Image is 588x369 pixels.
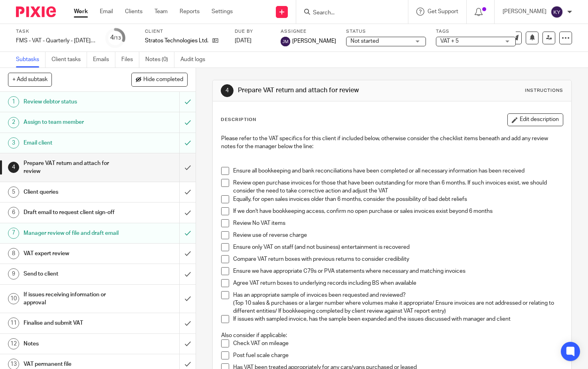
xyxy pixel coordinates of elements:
a: Files [121,52,139,67]
p: Agree VAT return boxes to underlying records including BS when available [233,279,563,287]
div: 4 [110,33,121,42]
h1: Client queries [24,186,122,198]
p: Please refer to the VAT specifics for this client if included below, otherwise consider the check... [221,135,563,151]
span: [PERSON_NAME] [292,37,336,45]
p: Review use of reverse charge [233,231,563,239]
button: + Add subtask [8,73,52,86]
a: Notes (0) [145,52,174,67]
div: 1 [8,96,19,107]
div: 4 [8,162,19,173]
img: svg%3E [281,37,290,46]
span: Hide completed [143,77,183,83]
p: Stratos Technologies Ltd. [145,37,208,45]
p: Ensure all bookkeeping and bank reconciliations have been completed or all necessary information ... [233,167,563,175]
h1: Prepare VAT return and attach for review [238,86,409,95]
p: If we don't have bookkeeping access, confirm no open purchase or sales invoices exist beyond 6 mo... [233,207,563,215]
div: 5 [8,186,19,198]
h1: VAT expert review [24,248,122,260]
label: Client [145,28,225,35]
div: 4 [221,84,234,97]
p: Review No VAT items [233,219,563,227]
h1: If issues receiving information or approval [24,289,122,309]
label: Status [346,28,426,35]
p: Has an appropriate sample of invoices been requested and reviewed? [233,291,563,299]
p: If issues with sampled invoice, has the sample been expanded and the issues discussed with manage... [233,315,563,323]
small: /13 [114,36,121,40]
div: 7 [8,228,19,239]
p: Compare VAT return boxes with previous returns to consider credibility [233,255,563,263]
div: 9 [8,268,19,280]
p: Review open purchase invoices for those that have been outstanding for more than 6 months. If suc... [233,179,563,195]
div: 2 [8,117,19,128]
div: 10 [8,293,19,304]
h1: Review debtor status [24,96,122,108]
h1: Assign to team member [24,116,122,128]
a: Subtasks [16,52,46,67]
button: Hide completed [131,73,188,86]
div: 6 [8,207,19,218]
input: Search [312,10,384,17]
a: Settings [212,8,233,16]
div: 12 [8,338,19,349]
a: Email [100,8,113,16]
span: Get Support [428,9,458,14]
a: Reports [180,8,200,16]
p: (Top 10 sales & purchases or a larger number where volumes make it appropriate/ Ensure invoices a... [233,299,563,315]
h1: Send to client [24,268,122,280]
div: Instructions [525,87,563,94]
span: [DATE] [235,38,251,44]
label: Task [16,28,96,35]
a: Clients [125,8,143,16]
div: FMS - VAT - Quarterly - May - July, 2025 [16,37,96,45]
p: Equally, for open sales invoices older than 6 months, consider the possibility of bad debt reliefs [233,195,563,203]
label: Due by [235,28,271,35]
div: FMS - VAT - Quarterly - [DATE] - [DATE] [16,37,96,45]
img: Pixie [16,6,56,17]
div: 11 [8,317,19,329]
button: Edit description [507,113,563,126]
label: Tags [436,28,516,35]
h1: Notes [24,338,122,350]
span: VAT + 5 [440,38,459,44]
h1: Email client [24,137,122,149]
h1: Finalise and submit VAT [24,317,122,329]
a: Client tasks [51,52,87,67]
a: Work [74,8,88,16]
img: svg%3E [550,6,563,18]
label: Assignee [281,28,336,35]
a: Team [154,8,168,16]
a: Emails [93,52,115,67]
p: Ensure only VAT on staff (and not business) entertainment is recovered [233,243,563,251]
p: Description [221,117,256,123]
a: Audit logs [180,52,211,67]
p: Post fuel scale charge [233,351,563,359]
p: Check VAT on mileage [233,339,563,347]
span: Not started [350,38,379,44]
p: [PERSON_NAME] [503,8,546,16]
h1: Manager review of file and draft email [24,227,122,239]
div: 8 [8,248,19,259]
p: Also consider if applicable: [221,331,563,339]
p: Ensure we have appropriate C79s or PVA statements where necessary and matching invoices [233,267,563,275]
h1: Draft email to request client sign-off [24,206,122,218]
div: 3 [8,137,19,149]
h1: Prepare VAT return and attach for review [24,157,122,178]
